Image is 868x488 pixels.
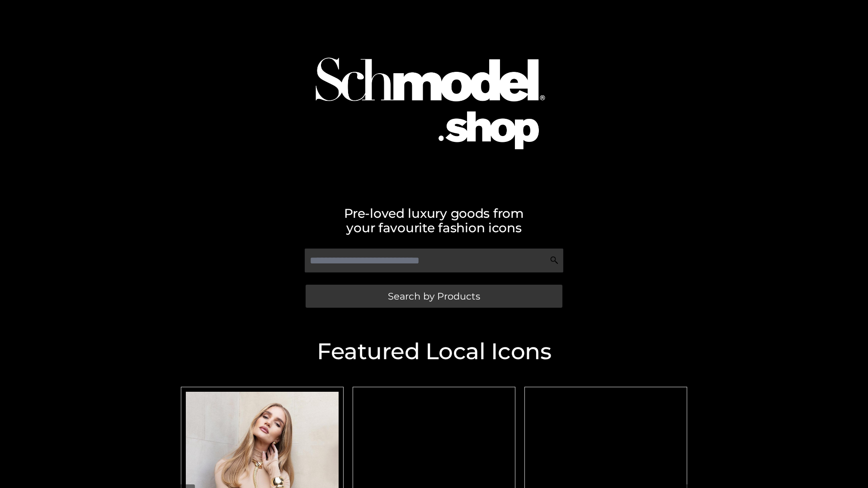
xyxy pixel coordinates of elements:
h2: Pre-loved luxury goods from your favourite fashion icons [176,206,692,235]
h2: Featured Local Icons​ [176,340,692,363]
span: Search by Products [388,291,480,301]
a: Search by Products [306,285,562,308]
img: Search Icon [550,256,559,265]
